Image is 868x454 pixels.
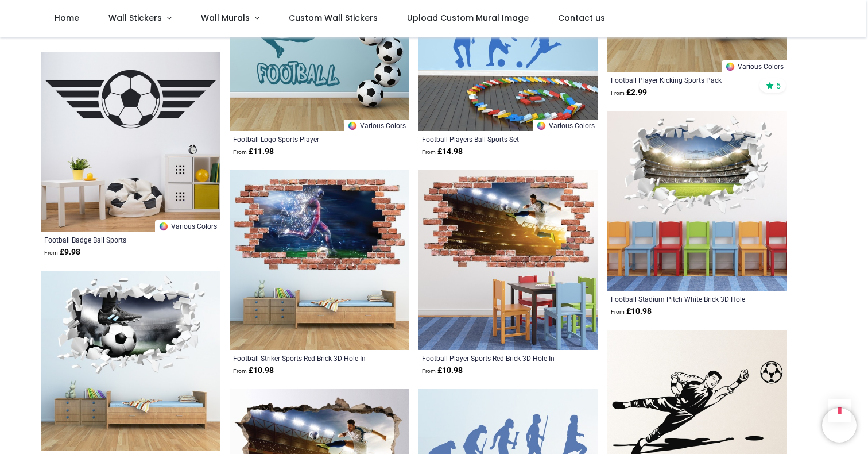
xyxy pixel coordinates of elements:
[422,365,463,376] strong: £ 10.98
[41,271,220,451] img: Football Boot & Ball White Brick 3D Hole In The Wall Sticker
[158,221,169,232] img: Color Wheel
[108,12,162,24] span: Wall Stickers
[607,111,787,291] img: Football Stadium Pitch White Brick 3D Hole In The Wall Sticker
[233,365,274,376] strong: £ 10.98
[44,235,183,244] a: Football Badge Ball Sports
[55,12,79,24] span: Home
[611,306,652,317] strong: £ 10.98
[776,80,781,91] span: 5
[407,12,529,24] span: Upload Custom Mural Image
[155,220,220,232] a: Various Colors
[722,60,787,72] a: Various Colors
[422,146,463,157] strong: £ 14.98
[41,52,220,232] img: Football Badge Ball Sports Wall Sticker
[233,368,247,374] span: From
[611,309,625,315] span: From
[44,247,80,258] strong: £ 9.98
[611,294,749,303] a: Football Stadium Pitch White Brick 3D Hole In The
[611,75,749,84] a: Football Player Kicking Sports Pack
[233,149,247,155] span: From
[611,90,625,96] span: From
[822,408,857,443] iframe: Brevo live chat
[533,120,598,131] a: Various Colors
[233,146,274,157] strong: £ 11.98
[230,170,409,350] img: Football Striker Sports Red Brick 3D Hole In The Wall Sticker
[201,12,250,24] span: Wall Murals
[233,134,371,144] a: Football Logo Sports Player
[289,12,378,24] span: Custom Wall Stickers
[347,121,358,131] img: Color Wheel
[44,249,58,256] span: From
[422,368,436,374] span: From
[233,353,371,363] a: Football Striker Sports Red Brick 3D Hole In The
[422,134,560,144] a: Football Players Ball Sports Set
[725,61,735,72] img: Color Wheel
[536,121,547,131] img: Color Wheel
[422,353,560,363] a: Football Player Sports Red Brick 3D Hole In The
[344,120,409,131] a: Various Colors
[611,87,647,98] strong: £ 2.99
[558,12,605,24] span: Contact us
[422,149,436,155] span: From
[418,170,598,350] img: Football Player Sports Red Brick 3D Hole In The Wall Sticker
